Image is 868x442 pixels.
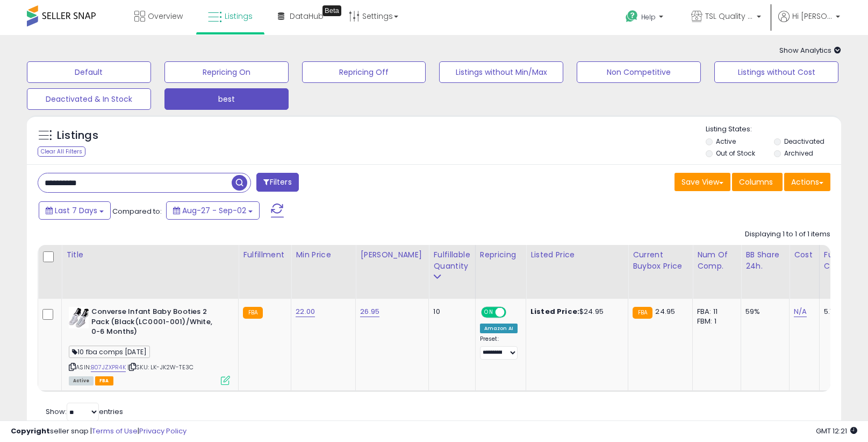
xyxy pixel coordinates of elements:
[824,307,862,317] div: 5.12
[655,306,675,317] span: 24.95
[784,149,813,158] label: Archived
[716,137,736,146] label: Active
[112,206,162,216] span: Compared to:
[69,307,230,384] div: ASIN:
[745,229,830,240] div: Displaying 1 to 1 of 1 items
[697,307,733,317] div: FBA: 11
[530,307,620,317] div: $24.95
[46,406,123,417] span: Show: entries
[69,307,89,328] img: 41j0lqctj6L._SL40_.jpg
[360,306,379,317] a: 26.95
[322,5,341,16] div: Tooltip anchor
[11,426,186,437] div: seller snap | |
[714,61,838,83] button: Listings without Cost
[779,45,841,55] span: Show Analytics
[69,376,94,385] span: All listings currently available for purchase on Amazon
[784,137,824,146] label: Deactivated
[302,61,426,83] button: Repricing Off
[360,249,424,261] div: [PERSON_NAME]
[182,205,246,216] span: Aug-27 - Sep-02
[732,173,783,191] button: Columns
[482,308,496,317] span: ON
[792,11,833,22] span: Hi [PERSON_NAME]
[164,61,289,83] button: Repricing On
[164,88,289,110] button: best
[504,308,521,317] span: OFF
[27,88,151,110] button: Deactivated & In Stock
[166,201,260,220] button: Aug-27 - Sep-02
[296,249,351,261] div: Min Price
[745,307,781,317] div: 59%
[91,307,222,340] b: Converse Infant Baby Booties 2 Pack (Black(LC0001-001)/White, 0-6 Months)
[57,128,98,143] h5: Listings
[66,249,234,261] div: Title
[633,307,652,319] small: FBA
[641,12,656,22] span: Help
[69,346,150,358] span: 10 fba comps [DATE]
[38,146,85,157] div: Clear All Filters
[92,426,138,436] a: Terms of Use
[706,124,841,135] p: Listing States:
[55,205,97,216] span: Last 7 Days
[480,324,518,333] div: Amazon AI
[243,249,286,261] div: Fulfillment
[11,426,50,436] strong: Copyright
[778,11,840,35] a: Hi [PERSON_NAME]
[480,249,521,261] div: Repricing
[296,306,315,317] a: 22.00
[675,173,730,191] button: Save View
[816,426,857,436] span: 2025-09-15 12:21 GMT
[243,307,263,319] small: FBA
[91,363,126,372] a: B07JZXPR4K
[824,249,865,272] div: Fulfillment Cost
[95,376,113,385] span: FBA
[225,11,253,22] span: Listings
[739,177,773,187] span: Columns
[530,306,579,317] b: Listed Price:
[716,149,755,158] label: Out of Stock
[745,249,785,272] div: BB Share 24h.
[439,61,563,83] button: Listings without Min/Max
[139,426,186,436] a: Privacy Policy
[256,173,298,192] button: Filters
[794,306,807,317] a: N/A
[433,307,467,317] div: 10
[705,11,754,22] span: TSL Quality Products
[290,11,324,22] span: DataHub
[697,317,733,326] div: FBM: 1
[530,249,623,261] div: Listed Price
[625,10,639,23] i: Get Help
[39,201,111,220] button: Last 7 Days
[784,173,830,191] button: Actions
[433,249,470,272] div: Fulfillable Quantity
[127,363,193,371] span: | SKU: LK-JK2W-TE3C
[27,61,151,83] button: Default
[633,249,688,272] div: Current Buybox Price
[617,2,674,35] a: Help
[577,61,701,83] button: Non Competitive
[480,335,518,360] div: Preset:
[794,249,815,261] div: Cost
[697,249,736,272] div: Num of Comp.
[148,11,183,22] span: Overview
